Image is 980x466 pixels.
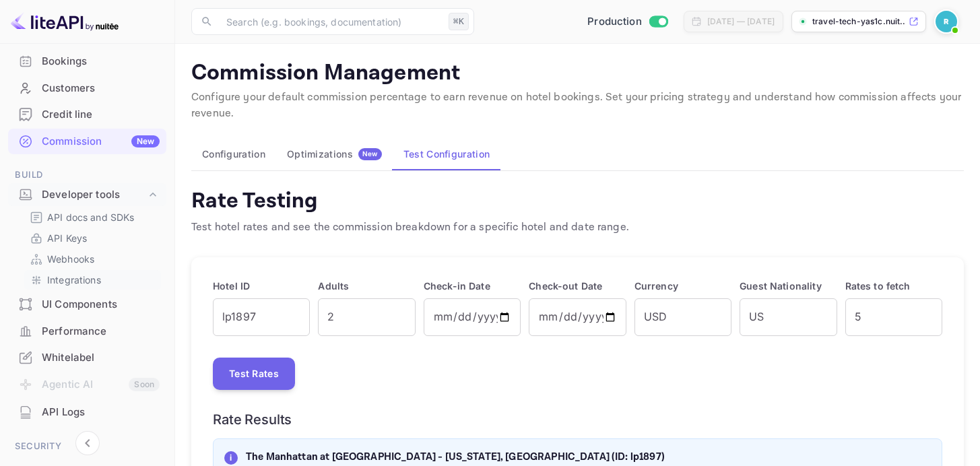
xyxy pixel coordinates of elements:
[8,48,166,73] a: Bookings
[8,319,166,343] a: Performance
[449,13,469,30] div: ⌘K
[191,90,964,122] p: Configure your default commission percentage to earn revenue on hotel bookings. Set your pricing ...
[213,279,310,293] p: Hotel ID
[30,252,156,266] a: Webhooks
[8,48,166,75] div: Bookings
[42,54,160,69] div: Bookings
[42,187,146,203] div: Developer tools
[8,319,166,345] div: Performance
[634,279,731,293] p: Currency
[8,168,166,182] span: Build
[42,350,160,366] div: Whitelabel
[424,279,521,293] p: Check-in Date
[24,249,161,269] div: Webhooks
[529,279,626,293] p: Check-out Date
[8,75,166,102] div: Customers
[8,292,166,318] div: UI Components
[47,273,101,287] p: Integrations
[47,252,94,266] p: Webhooks
[42,405,160,420] div: API Logs
[587,14,642,30] span: Production
[707,15,775,28] div: [DATE] — [DATE]
[634,298,731,336] input: USD
[191,187,629,214] h4: Rate Testing
[24,228,161,248] div: API Keys
[24,207,161,227] div: API docs and SDKs
[812,15,906,28] p: travel-tech-yas1c.nuit...
[740,279,837,293] p: Guest Nationality
[213,298,310,336] input: e.g., lp1897
[845,279,942,293] p: Rates to fetch
[8,345,166,371] div: Whitelabel
[8,439,166,454] span: Security
[75,431,100,455] button: Collapse navigation
[30,273,156,287] a: Integrations
[42,81,160,96] div: Customers
[8,183,166,207] div: Developer tools
[740,298,837,336] input: US
[42,297,160,312] div: UI Components
[218,8,443,35] input: Search (e.g. bookings, documentation)
[47,231,87,245] p: API Keys
[30,210,156,224] a: API docs and SDKs
[24,270,161,290] div: Integrations
[8,102,166,128] div: Credit line
[8,292,166,317] a: UI Components
[358,149,382,158] span: New
[131,135,160,147] div: New
[8,129,166,154] a: CommissionNew
[213,411,942,428] h6: Rate Results
[230,452,232,464] p: i
[246,450,931,465] p: The Manhattan at [GEOGRAPHIC_DATA] - [US_STATE], [GEOGRAPHIC_DATA] (ID: lp1897)
[287,148,382,160] div: Optimizations
[11,11,119,32] img: LiteAPI logo
[30,231,156,245] a: API Keys
[318,279,415,293] p: Adults
[42,134,160,149] div: Commission
[42,107,160,123] div: Credit line
[393,138,500,170] button: Test Configuration
[47,210,135,224] p: API docs and SDKs
[191,60,964,87] p: Commission Management
[213,358,295,390] button: Test Rates
[8,75,166,100] a: Customers
[8,102,166,127] a: Credit line
[8,399,166,426] div: API Logs
[8,345,166,370] a: Whitelabel
[582,14,673,30] div: Switch to Sandbox mode
[191,220,629,236] p: Test hotel rates and see the commission breakdown for a specific hotel and date range.
[8,399,166,424] a: API Logs
[936,11,957,32] img: Revolut
[42,324,160,339] div: Performance
[191,138,276,170] button: Configuration
[8,129,166,155] div: CommissionNew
